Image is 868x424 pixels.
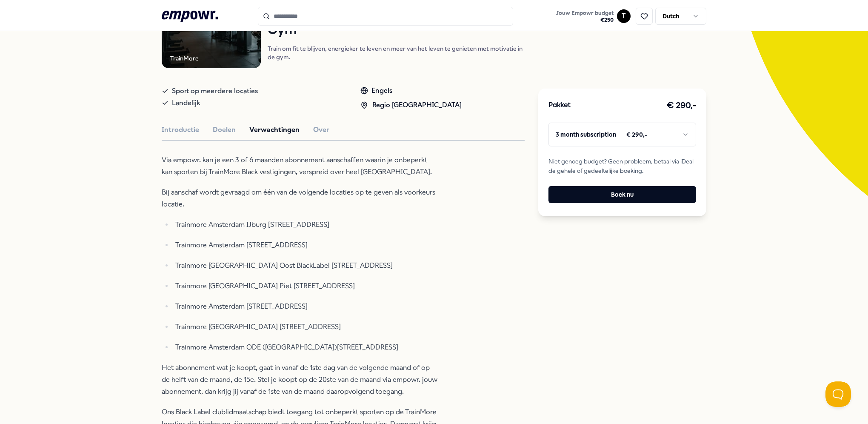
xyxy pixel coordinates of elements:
[172,85,258,97] span: Sport op meerdere locaties
[162,154,438,178] p: Via empowr. kan je een 3 of 6 maanden abonnement aanschaffen waarin je onbeperkt kan sporten bij ...
[249,124,300,135] button: Verwachtingen
[617,9,631,23] button: T
[556,10,614,17] span: Jouw Empowr budget
[548,157,696,176] span: Niet genoeg budget? Geen probleem, betaal via iDeal de gehele of gedeeltelijke boeking.
[213,124,236,135] button: Doelen
[313,124,329,135] button: Over
[162,362,438,398] p: Het abonnement wat je koopt, gaat in vanaf de 1ste dag van de volgende maand of op de helft van d...
[548,100,571,111] h3: Pakket
[175,301,438,312] p: Trainmore Amsterdam [STREET_ADDRESS]
[172,97,200,109] span: Landelijk
[548,186,696,203] button: Boek nu
[175,321,438,333] p: Trainmore [GEOGRAPHIC_DATA] [STREET_ADDRESS]
[825,381,851,407] iframe: Help Scout Beacon - Open
[556,17,614,23] span: € 250
[360,85,462,96] div: Engels
[175,219,438,231] p: Trainmore Amsterdam IJburg [STREET_ADDRESS]
[268,44,525,61] p: Train om fit te blijven, energieker te leven en meer van het leven te genieten met motivatie in d...
[667,99,697,112] h3: € 290,-
[360,100,462,111] div: Regio [GEOGRAPHIC_DATA]
[258,7,513,26] input: Search for products, categories or subcategories
[553,7,617,25] a: Jouw Empowr budget€250
[170,54,199,63] div: TrainMore
[175,280,438,292] p: Trainmore [GEOGRAPHIC_DATA] Piet [STREET_ADDRESS]
[162,124,199,135] button: Introductie
[162,186,438,210] p: Bij aanschaf wordt gevraagd om één van de volgende locaties op te geven als voorkeurs locatie.
[175,260,438,272] p: Trainmore [GEOGRAPHIC_DATA] Oost BlackLabel [STREET_ADDRESS]
[554,8,615,25] button: Jouw Empowr budget€250
[175,239,438,251] p: Trainmore Amsterdam [STREET_ADDRESS]
[175,341,438,353] p: Trainmore Amsterdam ODE ([GEOGRAPHIC_DATA])[STREET_ADDRESS]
